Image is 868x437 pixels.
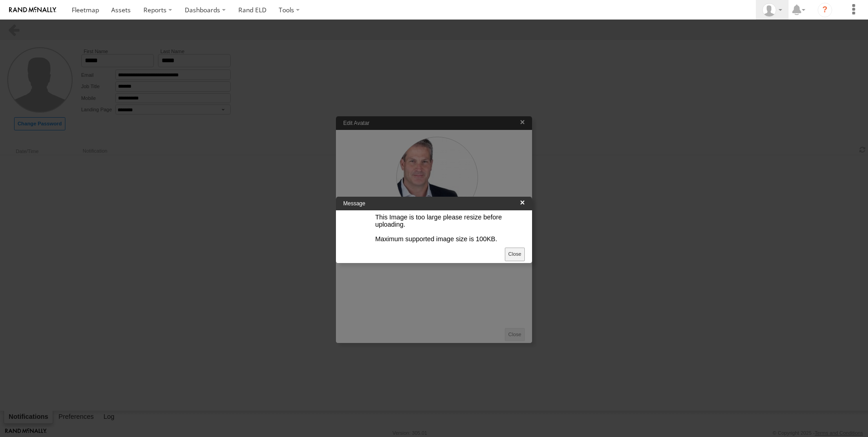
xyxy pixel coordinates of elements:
img: rand-logo.svg [9,7,56,13]
button: Close [505,248,525,261]
div: Chris Combs [759,3,785,17]
i: ? [818,3,832,17]
div: This Image is too large please resize before uploading. Maximum supported image size is 100KB. [336,210,532,246]
div: Message [343,200,520,207]
label: × [520,198,525,207]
